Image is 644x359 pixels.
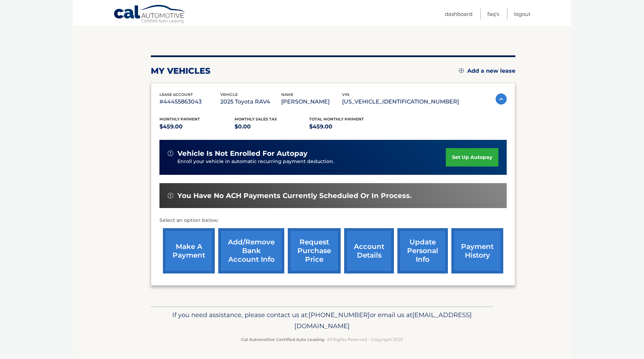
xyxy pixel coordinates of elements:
[168,151,173,156] img: alert-white.svg
[496,93,507,105] img: accordion-active.svg
[155,336,489,343] p: - All Rights Reserved - Copyright 2025
[159,97,220,107] p: #44455863043
[459,68,464,73] img: add.svg
[113,5,186,25] a: Cal Automotive
[220,97,281,107] p: 2025 Toyota RAV4
[168,193,173,198] img: alert-white.svg
[294,311,472,330] span: [EMAIL_ADDRESS][DOMAIN_NAME]
[309,117,364,122] span: Total Monthly Payment
[288,228,341,273] a: request purchase price
[159,92,193,97] span: lease account
[446,148,498,167] a: set up autopay
[342,92,349,97] span: vin
[159,216,507,225] p: Select an option below:
[281,97,342,107] p: [PERSON_NAME]
[234,117,277,122] span: Monthly sales Tax
[177,149,307,158] span: vehicle is not enrolled for autopay
[397,228,448,273] a: update personal info
[309,122,384,132] p: $459.00
[159,117,200,122] span: Monthly Payment
[451,228,503,273] a: payment history
[177,191,412,200] span: You have no ACH payments currently scheduled or in process.
[177,158,446,165] p: Enroll your vehicle in automatic recurring payment deduction.
[159,122,234,132] p: $459.00
[281,92,293,97] span: name
[344,228,394,273] a: account details
[155,309,489,332] p: If you need assistance, please contact us at: or email us at
[514,8,531,20] a: Logout
[151,66,211,76] h2: my vehicles
[220,92,238,97] span: vehicle
[445,8,472,20] a: Dashboard
[241,337,324,342] strong: Cal Automotive Certified Auto Leasing
[163,228,215,273] a: make a payment
[218,228,284,273] a: Add/Remove bank account info
[459,68,515,74] a: Add a new lease
[234,122,310,132] p: $0.00
[487,8,499,20] a: FAQ's
[342,97,459,107] p: [US_VEHICLE_IDENTIFICATION_NUMBER]
[309,311,370,319] span: [PHONE_NUMBER]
